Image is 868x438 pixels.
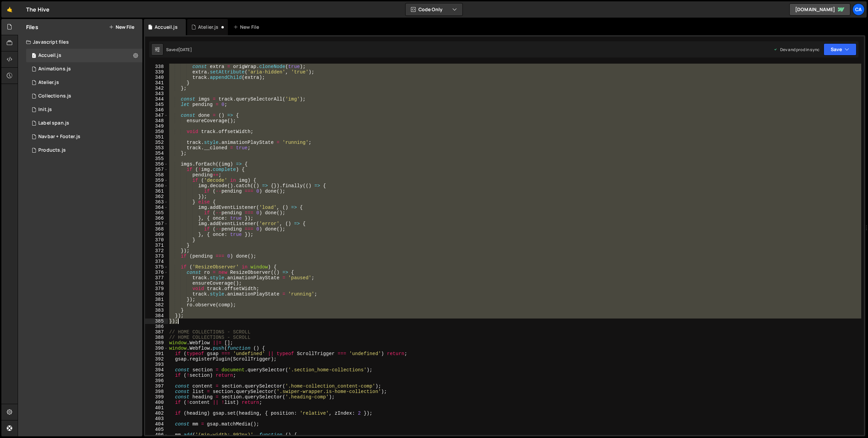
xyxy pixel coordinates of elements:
div: 406 [145,432,168,438]
div: 383 [145,308,168,313]
div: 17034/47788.js [26,116,142,130]
div: 17034/47966.js [26,76,142,89]
div: 401 [145,405,168,411]
div: 404 [145,421,168,427]
div: Label span.js [38,120,69,126]
div: 357 [145,167,168,172]
a: [DOMAIN_NAME] [789,3,850,16]
div: 387 [145,329,168,335]
div: 397 [145,384,168,389]
div: 403 [145,416,168,421]
div: [DATE] [178,47,192,52]
div: 17034/47579.js [26,144,142,157]
div: 396 [145,378,168,384]
div: Atelier.js [38,80,59,86]
button: Save [824,43,856,56]
div: 356 [145,161,168,167]
div: 405 [145,427,168,432]
div: 388 [145,335,168,340]
a: Ca [852,3,865,16]
div: 390 [145,346,168,351]
div: 389 [145,340,168,346]
div: 17034/46801.js [26,49,142,62]
div: 386 [145,324,168,329]
div: 398 [145,389,168,394]
div: 17034/46803.js [26,103,142,116]
div: 391 [145,351,168,356]
div: 373 [145,254,168,259]
div: 372 [145,248,168,254]
div: 341 [145,80,168,86]
div: 343 [145,91,168,96]
div: 366 [145,216,168,221]
div: 347 [145,113,168,118]
div: 17034/47476.js [26,130,142,144]
div: 361 [145,189,168,194]
div: 379 [145,286,168,291]
div: Saved [166,47,192,52]
div: 376 [145,270,168,275]
span: 1 [32,53,36,59]
div: 394 [145,367,168,373]
div: 378 [145,281,168,286]
div: 359 [145,178,168,183]
div: 346 [145,107,168,113]
div: 395 [145,373,168,378]
div: 384 [145,313,168,319]
div: 351 [145,134,168,140]
div: 345 [145,102,168,107]
div: 402 [145,411,168,416]
div: Init.js [38,107,52,113]
div: 367 [145,221,168,226]
div: Navbar + Footer.js [38,134,80,140]
div: 348 [145,118,168,124]
div: 344 [145,96,168,102]
div: 339 [145,69,168,75]
div: 399 [145,394,168,400]
div: 364 [145,205,168,210]
div: 355 [145,156,168,161]
div: 338 [145,64,168,69]
div: 349 [145,124,168,129]
div: 363 [145,199,168,205]
div: 350 [145,129,168,134]
div: 369 [145,232,168,237]
a: 🤙 [1,1,18,18]
button: New File [109,24,134,30]
div: 371 [145,243,168,248]
div: 354 [145,151,168,156]
div: 393 [145,362,168,367]
div: 375 [145,264,168,270]
div: 352 [145,140,168,145]
div: 400 [145,400,168,405]
div: Accueil.js [38,52,61,59]
div: Collections.js [38,93,71,99]
div: 17034/46849.js [26,62,142,76]
div: 360 [145,183,168,189]
div: 358 [145,172,168,178]
div: Products.js [38,147,66,153]
div: 382 [145,302,168,308]
div: Atelier.js [198,24,219,30]
div: The Hive [26,5,50,14]
div: 362 [145,194,168,199]
div: 374 [145,259,168,264]
div: 377 [145,275,168,281]
div: 381 [145,297,168,302]
div: 17034/47715.js [26,89,142,103]
div: 380 [145,291,168,297]
div: 370 [145,237,168,243]
div: 342 [145,86,168,91]
div: 392 [145,356,168,362]
div: 340 [145,75,168,80]
div: Dev and prod in sync [773,47,820,52]
div: 368 [145,226,168,232]
div: 353 [145,145,168,151]
h2: Files [26,23,38,31]
div: 365 [145,210,168,216]
button: Code Only [406,3,462,16]
div: New File [233,24,262,30]
div: Javascript files [18,35,142,49]
div: Animations.js [38,66,71,72]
